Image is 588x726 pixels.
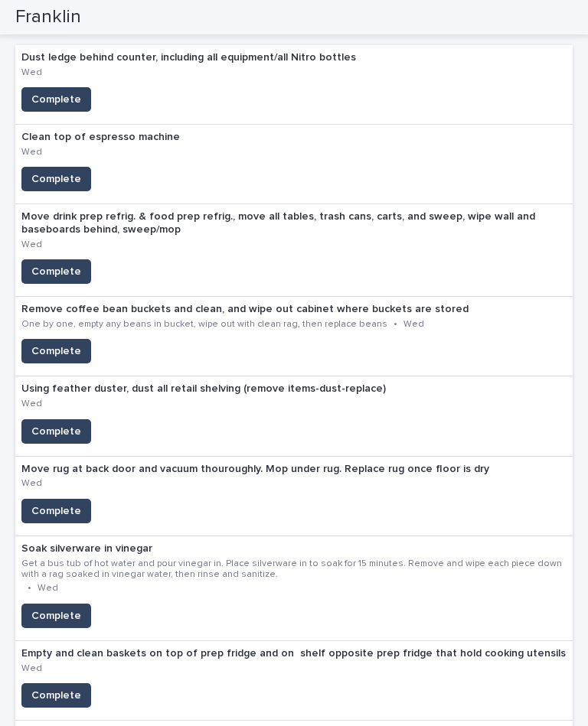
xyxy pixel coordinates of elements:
p: Using feather duster, dust all retail shelving (remove items-dust-replace) [21,383,407,396]
span: Complete [31,171,81,187]
span: Complete [31,92,81,107]
p: Empty and clean baskets on top of prep fridge and on shelf opposite prep fridge that hold cooking... [21,647,567,660]
button: Complete [21,419,91,444]
a: Move drink prep refrig. & food prep refrig., move all tables, trash cans, carts, and sweep, wipe ... [15,204,573,297]
button: Complete [21,499,91,523]
p: Get a bus tub of hot water and pour vinegar in. Place silverware in to soak for 15 minutes. Remov... [21,558,567,581]
button: Complete [21,683,91,708]
p: Clean top of espresso machine [21,131,201,144]
p: Wed [21,663,42,674]
span: Complete [31,264,81,279]
p: Move drink prep refrig. & food prep refrig., move all tables, trash cans, carts, and sweep, wipe ... [21,210,567,236]
p: Wed [21,239,42,250]
a: Dust ledge behind counter, including all equipment/all Nitro bottlesWedComplete [15,45,573,125]
p: Move rug at back door and vacuum thouroughly. Mop under rug. Replace rug once floor is dry [21,463,510,476]
span: Complete [31,608,81,623]
p: Remove coffee bean buckets and clean, and wipe out cabinet where buckets are stored [21,303,567,316]
p: • [394,319,397,330]
span: Complete [31,688,81,703]
button: Complete [21,259,91,284]
span: Complete [31,343,81,359]
span: Complete [31,503,81,519]
a: Empty and clean baskets on top of prep fridge and on shelf opposite prep fridge that hold cooking... [15,641,573,721]
p: Dust ledge behind counter, including all equipment/all Nitro bottles [21,51,377,64]
a: Using feather duster, dust all retail shelving (remove items-dust-replace)WedComplete [15,376,573,456]
a: Soak silverware in vinegarGet a bus tub of hot water and pour vinegar in. Place silverware in to ... [15,536,573,641]
button: Complete [21,167,91,191]
p: Wed [38,583,58,594]
span: Complete [31,424,81,439]
a: Remove coffee bean buckets and clean, and wipe out cabinet where buckets are storedOne by one, em... [15,297,573,376]
p: Wed [21,478,42,489]
p: Soak silverware in vinegar [21,542,567,555]
p: Wed [403,319,424,330]
h2: Franklin [15,6,81,28]
p: Wed [21,399,42,409]
p: • [28,583,31,594]
p: Wed [21,147,42,158]
a: Move rug at back door and vacuum thouroughly. Mop under rug. Replace rug once floor is dryWedComp... [15,457,573,536]
button: Complete [21,339,91,363]
button: Complete [21,87,91,112]
a: Clean top of espresso machineWedComplete [15,125,573,204]
p: Wed [21,67,42,78]
button: Complete [21,604,91,628]
p: One by one, empty any beans in bucket, wipe out with clean rag, then replace beans [21,319,387,330]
